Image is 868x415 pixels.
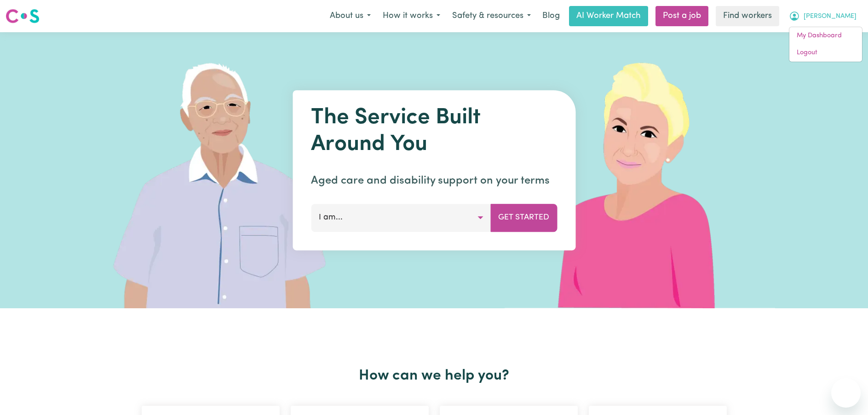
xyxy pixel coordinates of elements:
p: Aged care and disability support on your terms [311,173,557,189]
a: Logout [789,44,862,62]
button: How it works [377,6,446,26]
a: My Dashboard [789,27,862,45]
a: Post a job [655,6,708,26]
span: [PERSON_NAME] [804,12,857,22]
a: Find workers [716,6,779,26]
button: My Account [783,6,862,26]
button: I am... [311,204,491,231]
a: Blog [537,6,565,26]
button: About us [324,6,377,26]
button: Safety & resources [446,6,537,26]
h1: The Service Built Around You [311,105,557,158]
button: Get Started [490,204,557,231]
a: Careseekers logo [6,6,40,27]
iframe: Button to launch messaging window [831,378,861,408]
a: AI Worker Match [569,6,648,26]
img: Careseekers logo [6,8,40,24]
h2: How can we help you? [136,367,732,385]
div: My Account [789,27,862,62]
